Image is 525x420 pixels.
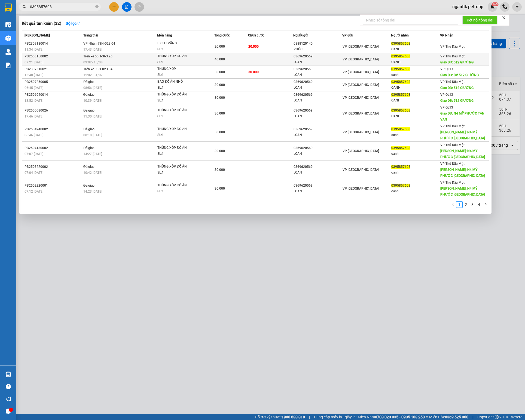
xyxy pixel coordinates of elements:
[66,21,80,26] strong: Bộ lọc
[463,201,469,208] li: 2
[3,38,38,44] li: VP VP Thủ Dầu Một
[23,5,26,9] span: search
[157,183,198,189] div: THÙNG XỐP ĐỒ ĂN
[83,93,94,97] span: Đã giao
[248,33,264,37] span: Chưa cước
[83,184,94,187] span: Đã giao
[294,132,342,138] div: LOAN
[440,162,465,166] span: VP Thủ Dầu Một
[215,149,225,153] span: 30.000
[391,170,440,175] div: oanh
[440,143,465,147] span: VP Thủ Dầu Một
[215,70,225,74] span: 30.000
[440,168,485,178] span: [PERSON_NAME]: N4 MỸ PHƯỚC [GEOGRAPHIC_DATA]
[248,45,259,48] span: 20.000
[215,57,225,61] span: 40.000
[343,130,379,134] span: VP [GEOGRAPHIC_DATA]
[343,83,379,87] span: VP [GEOGRAPHIC_DATA]
[25,126,82,132] div: PB2504240002
[440,45,465,48] span: VP Thủ Dầu Một
[157,113,198,119] div: SL: 1
[83,146,94,150] span: Đã giao
[83,33,98,37] span: Trạng thái
[391,189,440,194] div: oanh
[30,4,94,10] input: Tìm tên, số ĐT hoặc mã đơn
[440,86,474,90] span: Giao DĐ: 512 GIƯỜNG
[6,409,11,414] span: message
[83,133,102,137] span: 08:18 [DATE]
[391,85,440,91] div: OANH
[83,42,115,45] span: VP Nhận 93H-023.04
[83,127,94,131] span: Đã giao
[343,70,379,74] span: VP [GEOGRAPHIC_DATA]
[440,124,465,128] span: VP Thủ Dầu Một
[5,63,11,68] img: solution-icon
[38,38,72,44] li: VP VP Bù Nho
[95,5,99,8] span: close-circle
[440,93,453,97] span: VP QL13
[5,35,11,41] img: warehouse-icon
[391,93,410,97] span: 0395857608
[294,66,342,72] div: 0369620569
[462,16,497,24] button: Kết nối tổng đài
[157,59,198,65] div: SL: 1
[157,132,198,138] div: SL: 1
[391,127,410,131] span: 0395857608
[215,168,225,172] span: 30.000
[5,4,12,12] img: logo-vxr
[363,16,458,24] input: Nhập số tổng đài
[25,60,43,64] span: 07:21 [DATE]
[5,49,11,55] img: warehouse-icon
[157,92,198,98] div: THÙNG XỐP ĐỒ ĂN
[294,151,342,157] div: LOAN
[343,149,379,153] span: VP [GEOGRAPHIC_DATA]
[463,202,469,208] a: 2
[157,53,198,59] div: THÙNG XỐP ĐỒ ĂN
[6,396,11,402] span: notification
[83,54,112,58] span: Trên xe 50H-363.26
[391,109,410,112] span: 0395857608
[467,17,493,23] span: Kết nối tổng đài
[294,92,342,98] div: 0369620569
[440,80,465,84] span: VP Thủ Dầu Một
[391,98,440,103] div: OANH
[25,92,82,98] div: PB2506040014
[25,79,82,85] div: PB2507250005
[157,47,198,53] div: SL: 1
[214,33,230,37] span: Tổng cước
[294,54,342,59] div: 0369620569
[157,98,198,104] div: SL: 1
[6,384,11,389] span: question-circle
[83,190,102,193] span: 14:23 [DATE]
[294,59,342,65] div: LOAN
[294,170,342,175] div: LOAN
[157,107,198,113] div: THÙNG XỐP ĐỒ ĂN
[5,22,11,27] img: warehouse-icon
[83,67,112,71] span: Trên xe 93H-023.04
[25,164,82,170] div: PB2503220002
[157,151,198,157] div: SL: 1
[391,132,440,138] div: oanh
[440,149,485,159] span: [PERSON_NAME]: N4 MỸ PHƯỚC [GEOGRAPHIC_DATA]
[294,183,342,189] div: 0369620569
[391,146,410,150] span: 0395857608
[440,60,474,64] span: Giao DĐ: 512 GIƯỜNG
[83,48,102,51] span: 17:43 [DATE]
[294,126,342,132] div: 0369620569
[484,203,487,206] span: right
[83,109,94,112] span: Đã giao
[469,202,475,208] a: 3
[25,48,43,51] span: 11:34 [DATE]
[3,3,79,32] li: [PERSON_NAME][GEOGRAPHIC_DATA]
[450,201,456,208] button: left
[440,73,479,77] span: Giao DĐ: BV 512 GIƯỜNG
[391,113,440,119] div: OANH
[157,145,198,151] div: THÙNG XỐP ĐỒ ĂN
[61,19,85,28] button: Bộ lọcdown
[25,33,50,37] span: [PERSON_NAME]
[469,201,476,208] li: 3
[450,201,456,208] li: Previous Page
[25,54,82,59] div: PB2508150002
[215,112,225,115] span: 30.000
[157,126,198,132] div: THÙNG XỐP ĐỒ ĂN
